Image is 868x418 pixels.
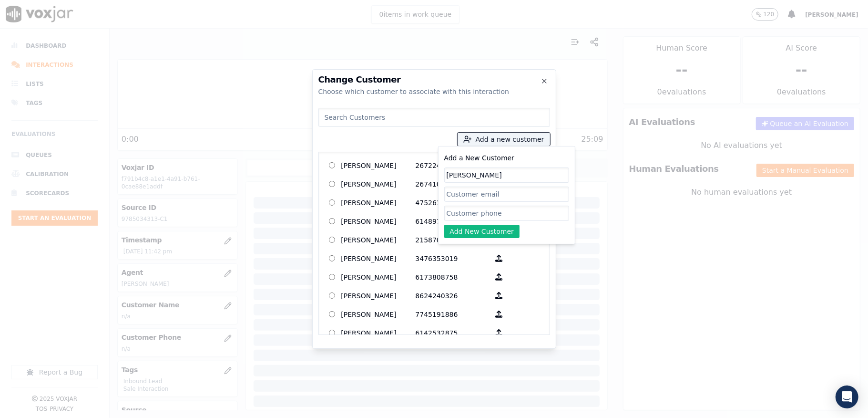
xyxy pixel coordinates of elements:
div: Open Intercom Messenger [836,386,858,408]
input: Search Customers [318,108,550,127]
input: [PERSON_NAME] 4752610421 [329,199,335,206]
input: [PERSON_NAME] 7745191886 [329,311,335,317]
button: [PERSON_NAME] 7745191886 [490,307,509,322]
p: 7745191886 [416,307,490,322]
h2: Change Customer [318,75,550,84]
button: Add New Customer [444,225,520,238]
div: Choose which customer to associate with this interaction [318,87,550,96]
input: [PERSON_NAME] 2158707614 [329,237,335,243]
input: [PERSON_NAME] 6148972013 [329,218,335,224]
input: [PERSON_NAME] 6142532875 [329,330,335,336]
input: [PERSON_NAME] 6173808758 [329,274,335,280]
p: 8624240326 [416,288,490,303]
p: 2672240075 [416,158,490,173]
input: [PERSON_NAME] 3476353019 [329,255,335,261]
p: 2674106790 [416,177,490,191]
button: [PERSON_NAME] 6142532875 [490,325,509,340]
p: 4752610421 [416,195,490,210]
input: Customer email [444,187,569,202]
p: 6173808758 [416,270,490,284]
input: [PERSON_NAME] 8624240326 [329,293,335,299]
input: [PERSON_NAME] 2672240075 [329,162,335,168]
p: [PERSON_NAME] [341,158,416,173]
button: [PERSON_NAME] 3476353019 [490,251,509,266]
p: [PERSON_NAME] [341,232,416,247]
label: Add a New Customer [444,154,515,162]
p: [PERSON_NAME] [341,325,416,340]
button: [PERSON_NAME] 6173808758 [490,270,509,284]
p: [PERSON_NAME] [341,195,416,210]
p: 6148972013 [416,214,490,229]
input: [PERSON_NAME] 2674106790 [329,181,335,187]
input: Customer phone [444,206,569,221]
p: [PERSON_NAME] [341,270,416,284]
p: [PERSON_NAME] [341,307,416,322]
p: 2158707614 [416,232,490,247]
p: [PERSON_NAME] [341,288,416,303]
p: 3476353019 [416,251,490,266]
p: [PERSON_NAME] [341,251,416,266]
input: Customer name [444,167,569,183]
button: [PERSON_NAME] 8624240326 [490,288,509,303]
p: 6142532875 [416,325,490,340]
p: [PERSON_NAME] [341,177,416,191]
button: Add a new customer [458,133,550,146]
p: [PERSON_NAME] [341,214,416,229]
